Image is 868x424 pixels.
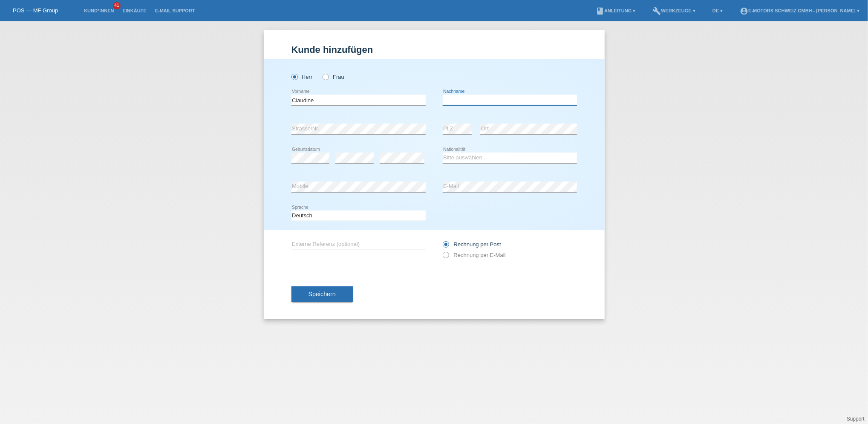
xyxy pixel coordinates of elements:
[443,241,448,252] input: Rechnung per Post
[596,7,604,15] i: book
[151,8,199,13] a: E-Mail Support
[443,252,506,258] label: Rechnung per E-Mail
[309,291,336,297] span: Speichern
[648,8,700,13] a: buildWerkzeuge ▾
[291,286,353,303] button: Speichern
[323,74,344,80] label: Frau
[291,74,297,79] input: Herr
[591,8,640,13] a: bookAnleitung ▾
[323,74,328,79] input: Frau
[735,8,864,13] a: account_circleE-Motors Schweiz GmbH - [PERSON_NAME] ▾
[847,416,865,422] a: Support
[708,8,727,13] a: DE ▾
[291,44,577,55] h1: Kunde hinzufügen
[291,74,313,80] label: Herr
[443,252,448,262] input: Rechnung per E-Mail
[118,8,150,13] a: Einkäufe
[652,7,661,15] i: build
[113,2,121,9] span: 41
[80,8,118,13] a: Kund*innen
[740,7,748,15] i: account_circle
[443,241,501,248] label: Rechnung per Post
[13,7,58,14] a: POS — MF Group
